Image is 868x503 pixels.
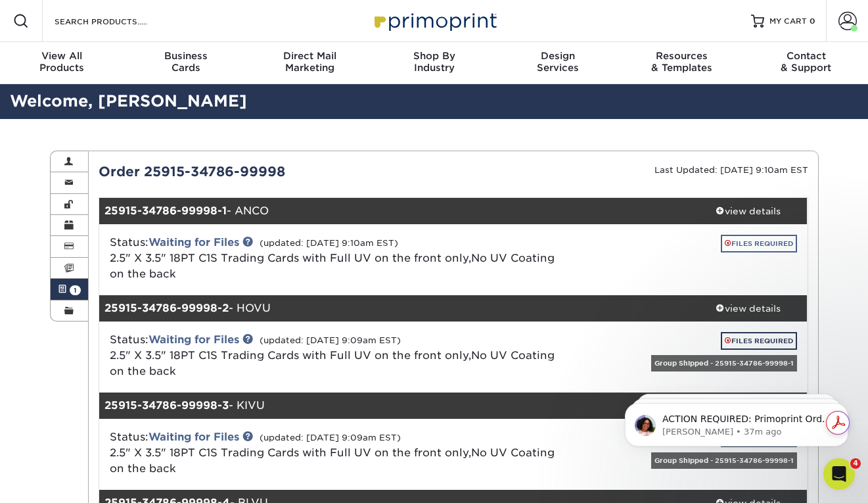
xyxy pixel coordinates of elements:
[51,279,89,300] a: 1
[248,50,372,74] div: Marketing
[99,295,689,322] div: - HOVU
[260,433,401,443] small: (updated: [DATE] 9:09am EST)
[721,332,797,350] a: FILES REQUIRED
[148,431,239,443] a: Waiting for Files
[148,333,239,346] a: Waiting for Files
[850,458,861,469] span: 4
[260,335,401,345] small: (updated: [DATE] 9:09am EST)
[372,50,496,74] div: Industry
[689,204,808,218] div: view details
[100,429,571,477] div: Status:
[260,238,398,248] small: (updated: [DATE] 9:10am EST)
[104,302,229,314] strong: 25915-34786-99998-2
[100,235,571,282] div: Status:
[496,42,620,84] a: DesignServices
[496,50,620,74] div: Services
[148,236,239,249] a: Waiting for Files
[496,50,620,62] span: Design
[769,16,807,27] span: MY CART
[744,50,868,74] div: & Support
[689,302,808,315] div: view details
[689,295,808,322] a: view details
[721,235,797,252] a: FILES REQUIRED
[651,355,797,371] div: Group Shipped - 25915-34786-99998-1
[124,50,248,62] span: Business
[689,198,808,224] a: view details
[124,50,248,74] div: Cards
[744,50,868,62] span: Contact
[620,50,744,62] span: Resources
[124,42,248,84] a: BusinessCards
[70,285,81,295] span: 1
[104,399,229,412] strong: 25915-34786-99998-3
[620,42,744,84] a: Resources& Templates
[110,446,555,475] a: 2.5" X 3.5" 18PT C1S Trading Cards with Full UV on the front only,No UV Coating on the back
[100,332,571,379] div: Status:
[110,252,555,280] a: 2.5" X 3.5" 18PT C1S Trading Cards with Full UV on the front only,No UV Coating on the back
[110,349,555,377] a: 2.5" X 3.5" 18PT C1S Trading Cards with Full UV on the front only,No UV Coating on the back
[248,50,372,62] span: Direct Mail
[53,13,181,29] input: SEARCH PRODUCTS.....
[620,50,744,74] div: & Templates
[248,42,372,84] a: Direct MailMarketing
[744,42,868,84] a: Contact& Support
[823,458,855,490] iframe: Intercom live chat
[605,375,868,467] iframe: Intercom notifications message
[99,198,689,224] div: - ANCO
[372,42,496,84] a: Shop ByIndustry
[104,204,227,217] strong: 25915-34786-99998-1
[99,393,689,419] div: - KIVU
[372,50,496,62] span: Shop By
[810,16,815,26] span: 0
[654,165,808,175] small: Last Updated: [DATE] 9:10am EST
[369,7,500,35] img: Primoprint
[89,162,453,181] div: Order 25915-34786-99998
